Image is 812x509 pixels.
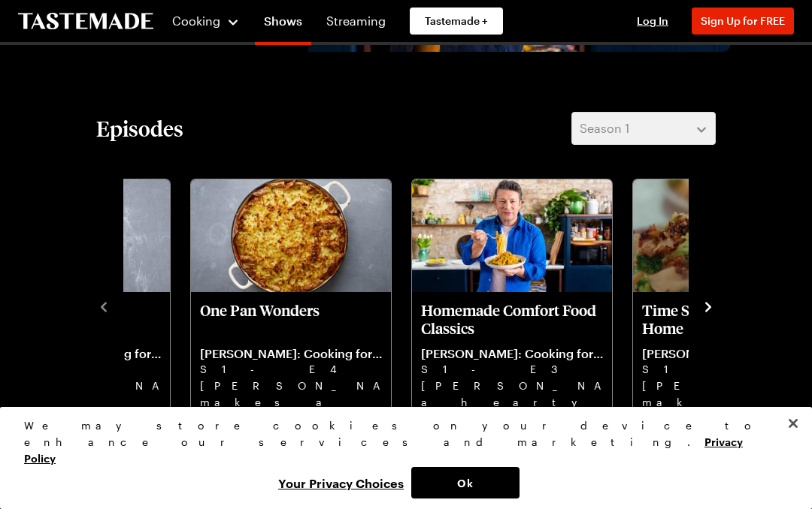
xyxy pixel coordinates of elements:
img: Homemade Comfort Food Classics [412,179,612,292]
button: navigate to previous item [96,297,111,315]
span: Cooking [172,14,220,28]
div: Homemade Comfort Food Classics [412,179,612,435]
button: Season 1 [571,112,716,145]
a: To Tastemade Home Page [18,13,153,30]
button: Sign Up for FREE [692,8,794,35]
span: Tastemade + [425,14,488,29]
button: Cooking [171,3,240,39]
p: [PERSON_NAME] a hearty chicken pie, super-satisfying mushroom risotto and a no-cook cake. [421,378,603,426]
button: Log In [623,14,683,29]
a: Tastemade + [410,8,503,35]
a: One Pan Wonders [200,301,382,426]
p: [PERSON_NAME] makes a scrumptious fish pie, creamy cauliflower cheese spaghetti and minestrone soup. [200,378,382,426]
div: 4 / 7 [189,175,411,436]
p: [PERSON_NAME]: Cooking for Less [200,346,382,361]
span: Sign Up for FREE [701,14,785,27]
button: Your Privacy Choices [271,467,411,498]
a: Shows [255,3,311,45]
p: One Pan Wonders [200,301,382,337]
div: We may store cookies on your device to enhance our services and marketing. [24,417,775,467]
span: Season 1 [580,119,629,137]
div: One Pan Wonders [191,179,391,435]
span: Log In [637,14,668,27]
button: navigate to next item [701,297,716,315]
p: S1 - E4 [200,361,382,378]
img: One Pan Wonders [191,179,391,292]
h2: Episodes [96,115,183,142]
div: 5 / 7 [411,175,632,436]
button: Close [777,407,810,440]
p: Homemade Comfort Food Classics [421,301,603,337]
div: Privacy [24,417,775,498]
button: Ok [411,467,520,498]
p: S1 - E3 [421,361,603,378]
p: [PERSON_NAME]: Cooking for Less [421,346,603,361]
a: Homemade Comfort Food Classics [421,301,603,426]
